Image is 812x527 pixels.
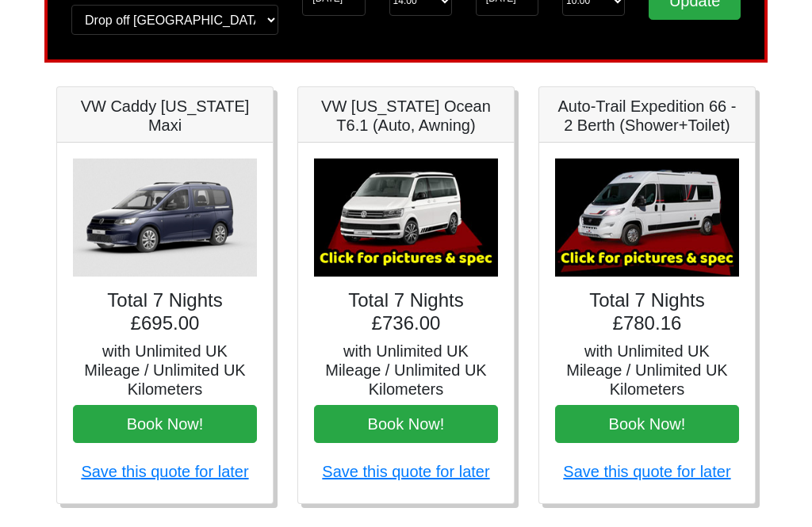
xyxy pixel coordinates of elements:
h5: with Unlimited UK Mileage / Unlimited UK Kilometers [555,342,739,399]
h5: VW Caddy [US_STATE] Maxi [73,97,257,136]
h5: Auto-Trail Expedition 66 - 2 Berth (Shower+Toilet) [555,97,739,136]
h4: Total 7 Nights £736.00 [314,290,498,336]
h5: with Unlimited UK Mileage / Unlimited UK Kilometers [314,342,498,399]
h4: Total 7 Nights £780.16 [555,290,739,336]
img: VW Caddy California Maxi [73,159,257,277]
img: VW California Ocean T6.1 (Auto, Awning) [314,159,498,277]
h5: VW [US_STATE] Ocean T6.1 (Auto, Awning) [314,97,498,136]
h5: with Unlimited UK Mileage / Unlimited UK Kilometers [73,342,257,399]
a: Save this quote for later [81,464,248,481]
button: Book Now! [73,406,257,444]
a: Save this quote for later [563,464,730,481]
h4: Total 7 Nights £695.00 [73,290,257,336]
button: Book Now! [555,406,739,444]
a: Save this quote for later [322,464,489,481]
button: Book Now! [314,406,498,444]
img: Auto-Trail Expedition 66 - 2 Berth (Shower+Toilet) [555,159,739,277]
